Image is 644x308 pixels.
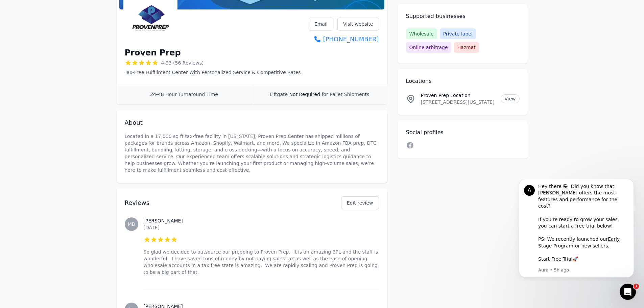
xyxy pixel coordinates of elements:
[144,248,379,276] p: So glad we decided to outsource our prepping to Proven Prep. It is an amazing 3PL and the staff i...
[406,28,437,39] span: Wholesale
[125,69,301,76] p: Tax-Free Fulfillment Center With Personalized Service & Competitive Rates
[309,34,379,44] a: [PHONE_NUMBER]
[125,198,319,208] h2: Reviews
[406,42,451,53] span: Online arbitrage
[337,18,379,30] a: Visit website
[309,18,333,30] a: Email
[29,4,120,87] div: Message content
[406,128,520,137] h2: Social profiles
[634,284,639,289] span: 1
[29,77,64,82] a: Start Free Trial
[406,12,520,20] h2: Supported businesses
[125,47,181,58] h1: Proven Prep
[144,217,379,224] h3: [PERSON_NAME]
[289,92,320,97] span: Not Required
[29,4,120,84] div: Hey there 😀 Did you know that [PERSON_NAME] offers the most features and performance for the cost...
[620,284,636,300] iframe: Intercom live chat
[406,77,520,85] h2: Locations
[161,60,204,66] span: 4.93 (56 Reviews)
[125,118,379,127] h2: About
[509,179,644,282] iframe: Intercom notifications message
[128,222,135,227] span: MB
[421,92,496,99] p: Proven Prep Location
[150,92,164,97] span: 24-48
[321,92,369,97] span: for Pallet Shipments
[440,28,476,39] span: Private label
[421,99,496,105] p: [STREET_ADDRESS][US_STATE]
[501,94,519,103] a: View
[64,77,69,82] b: 🚀
[144,225,160,230] time: [DATE]
[15,6,26,17] div: Profile image for Aura
[29,88,120,94] p: Message from Aura, sent 5h ago
[165,92,218,97] span: Hour Turnaround Time
[125,133,379,173] p: Located in a 17,000 sq ft tax-free facility in [US_STATE], Proven Prep Center has shipped million...
[270,92,288,97] span: Liftgate
[341,196,379,209] button: Edit review
[454,42,479,53] span: Hazmat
